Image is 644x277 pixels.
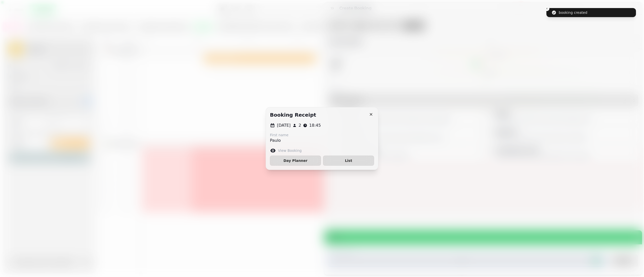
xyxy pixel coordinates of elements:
h2: Booking receipt [270,111,316,118]
button: List [323,156,374,166]
p: 2 [299,122,301,128]
span: Day Planner [274,159,317,162]
button: Day Planner [270,156,321,166]
p: Paulo [270,137,289,144]
label: First name [270,132,289,137]
span: List [327,159,370,162]
p: [DATE] [277,122,291,128]
label: View Booking [278,148,302,153]
p: 18:45 [309,122,321,128]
